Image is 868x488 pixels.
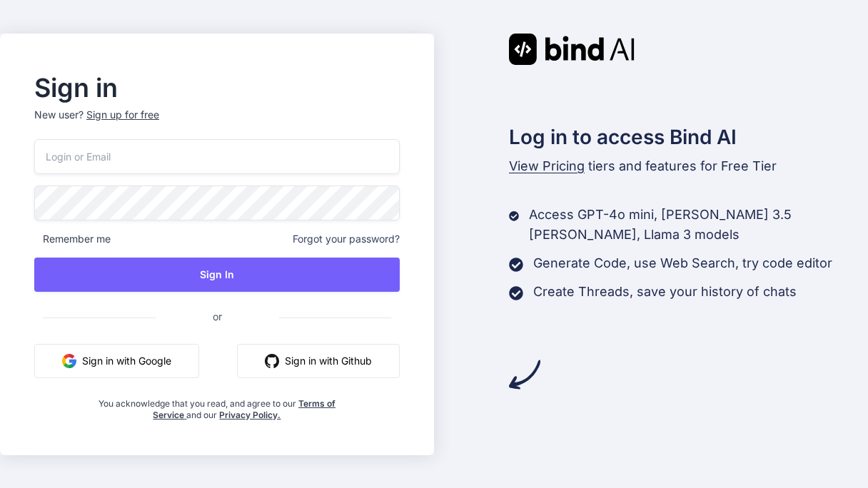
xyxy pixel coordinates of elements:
[509,122,868,152] h2: Log in to access Bind AI
[156,299,279,334] span: or
[34,139,400,174] input: Login or Email
[86,108,159,122] div: Sign up for free
[509,156,868,176] p: tiers and features for Free Tier
[529,205,868,245] p: Access GPT-4o mini, [PERSON_NAME] 3.5 [PERSON_NAME], Llama 3 models
[237,344,400,378] button: Sign in with Github
[533,253,832,273] p: Generate Code, use Web Search, try code editor
[34,344,199,378] button: Sign in with Google
[34,258,400,292] button: Sign In
[533,282,797,302] p: Create Threads, save your history of chats
[34,76,400,99] h2: Sign in
[95,390,338,421] div: You acknowledge that you read, and agree to our and our
[509,34,635,65] img: Bind AI logo
[293,232,400,246] span: Forgot your password?
[62,354,76,368] img: google
[509,158,585,173] span: View Pricing
[265,354,279,368] img: github
[219,410,281,420] a: Privacy Policy.
[34,108,400,139] p: New user?
[153,398,335,420] a: Terms of Service
[34,232,111,246] span: Remember me
[509,359,540,390] img: arrow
